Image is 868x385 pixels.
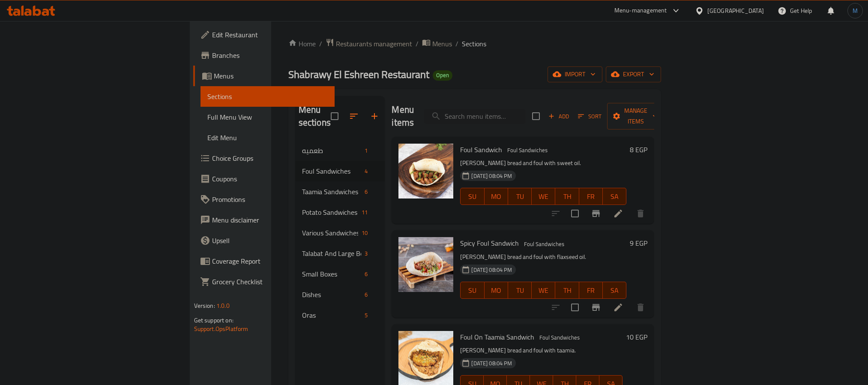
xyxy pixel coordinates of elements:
[464,284,481,297] span: SU
[392,103,414,129] h2: Menu items
[201,107,335,127] a: Full Menu View
[548,66,602,82] button: import
[545,110,572,123] span: Add item
[302,310,362,320] span: Oras
[326,107,344,125] span: Select all sections
[193,148,335,168] a: Choice Groups
[302,186,362,197] span: Taamia Sandwiches
[361,147,371,155] span: 1
[578,111,602,121] span: Sort
[358,229,371,237] span: 10
[288,65,429,84] span: Shabrawy El Eshreen Restaurant
[485,282,508,299] button: MO
[214,71,328,81] span: Menus
[302,269,362,279] span: Small Boxes
[613,302,623,313] a: Edit menu item
[521,239,568,249] div: Foul Sandwiches
[295,284,385,305] div: Dishes6
[607,103,664,129] button: Manage items
[212,30,328,40] span: Edit Restaurant
[212,174,328,184] span: Coupons
[432,39,452,49] span: Menus
[207,91,328,102] span: Sections
[212,153,328,163] span: Choice Groups
[536,333,583,343] div: Foul Sandwiches
[358,228,371,238] div: items
[361,166,371,176] div: items
[614,105,658,127] span: Manage items
[302,228,358,238] span: Various Sandwiches
[295,181,385,202] div: Taamia Sandwiches6
[460,252,626,262] p: [PERSON_NAME] bread and foul with flaxseed oil.
[559,284,575,297] span: TH
[193,66,335,86] a: Menus
[361,310,371,320] div: items
[626,331,647,343] h6: 10 EGP
[508,282,532,299] button: TU
[336,39,412,49] span: Restaurants management
[194,315,233,326] span: Get support on:
[193,168,335,189] a: Coupons
[554,69,596,80] span: import
[532,282,555,299] button: WE
[433,72,452,79] span: Open
[364,106,385,126] button: Add section
[212,50,328,60] span: Branches
[535,190,552,203] span: WE
[586,203,606,224] button: Branch-specific-item
[295,140,385,161] div: طعميه1
[201,127,335,148] a: Edit Menu
[535,284,552,297] span: WE
[460,237,519,250] span: Spicy Foul Sandwich
[606,190,623,203] span: SA
[468,266,515,274] span: [DATE] 08:04 PM
[630,144,647,156] h6: 8 EGP
[361,311,371,319] span: 5
[302,145,362,156] span: طعميه
[193,189,335,210] a: Promotions
[468,359,515,367] span: [DATE] 08:04 PM
[295,305,385,325] div: Oras5
[193,45,335,66] a: Branches
[207,112,328,122] span: Full Menu View
[566,298,584,316] span: Select to update
[536,333,583,343] span: Foul Sandwiches
[630,203,651,224] button: delete
[361,188,371,196] span: 6
[707,6,764,15] div: [GEOGRAPHIC_DATA]
[555,282,579,299] button: TH
[361,250,371,258] span: 3
[358,208,371,217] span: 11
[302,289,362,300] span: Dishes
[614,6,667,16] div: Menu-management
[630,297,651,318] button: delete
[512,284,528,297] span: TU
[508,188,532,205] button: TU
[545,110,572,123] button: Add
[613,69,654,80] span: export
[559,190,575,203] span: TH
[212,215,328,225] span: Menu disclaimer
[361,269,371,279] div: items
[295,264,385,284] div: Small Boxes6
[416,39,419,49] li: /
[462,39,486,49] span: Sections
[295,202,385,223] div: Potato Sandwiches11
[212,256,328,266] span: Coverage Report
[295,137,385,329] nav: Menu sections
[504,145,551,155] span: Foul Sandwiches
[521,239,568,249] span: Foul Sandwiches
[326,38,412,49] a: Restaurants management
[579,188,603,205] button: FR
[583,284,599,297] span: FR
[572,110,607,123] span: Sort items
[193,210,335,230] a: Menu disclaimer
[527,107,545,125] span: Select section
[398,144,453,199] img: Foul Sandwich
[853,6,858,15] span: M
[547,111,570,121] span: Add
[464,190,481,203] span: SU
